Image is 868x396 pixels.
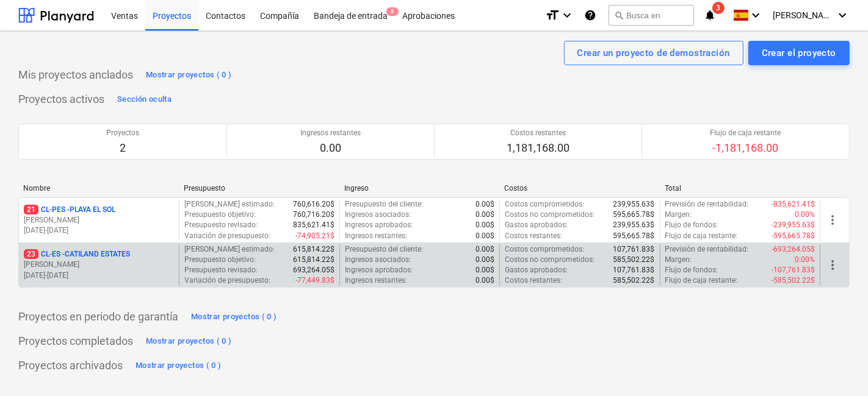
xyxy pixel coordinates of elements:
p: Flujo de fondos : [665,220,718,230]
p: Proyectos [106,128,139,138]
p: Costos restantes : [505,231,562,241]
p: Proyectos activos [18,92,104,107]
span: 23 [24,249,38,259]
p: Costos comprometidos : [505,244,584,255]
p: 760,616.20$ [293,199,335,210]
p: 0.00$ [476,255,494,265]
p: 0.00% [795,255,815,265]
span: more_vert [825,213,840,227]
p: [PERSON_NAME] [24,260,174,270]
p: 0.00 [300,141,361,155]
p: 835,621.41$ [293,220,335,230]
p: Costos restantes : [505,275,562,286]
p: 0.00$ [476,231,494,241]
div: Mostrar proyectos ( 0 ) [146,68,232,82]
p: Variación de presupuesto : [184,275,270,286]
p: Ingresos restantes [300,128,361,138]
div: Crear el proyecto [762,45,836,61]
button: Mostrar proyectos ( 0 ) [143,331,235,351]
div: Mostrar proyectos ( 0 ) [146,334,232,348]
button: Mostrar proyectos ( 0 ) [188,307,280,327]
p: Ingresos restantes : [345,231,407,241]
span: [PERSON_NAME] [773,10,834,20]
p: Variación de presupuesto : [184,231,270,241]
i: notifications [704,8,716,23]
p: Presupuesto objetivo : [184,255,256,265]
p: 239,955.63$ [613,220,655,230]
p: 0.00$ [476,210,494,220]
i: keyboard_arrow_down [560,8,574,23]
p: -239,955.63$ [772,220,815,230]
span: 3 [712,2,725,14]
p: Flujo de caja restante : [665,275,738,286]
p: 760,716.20$ [293,210,335,220]
p: Ingresos asociados : [345,210,411,220]
span: 8 [386,7,399,16]
p: -835,621.41$ [772,199,815,210]
span: search [614,10,624,20]
p: Costos no comprometidos : [505,210,595,220]
p: -77,449.83$ [295,275,335,286]
i: keyboard_arrow_down [835,8,850,23]
button: Mostrar proyectos ( 0 ) [143,65,235,85]
div: Presupuesto [184,184,335,193]
p: 615,814.22$ [293,244,335,255]
p: -107,761.83$ [772,265,815,275]
p: [PERSON_NAME] estimado : [184,244,275,255]
i: format_size [545,8,560,23]
p: Presupuesto objetivo : [184,210,256,220]
p: Ingresos restantes : [345,275,407,286]
button: Sección oculta [114,90,175,109]
button: Mostrar proyectos ( 0 ) [132,356,225,375]
span: 21 [24,205,38,214]
p: Ingresos asociados : [345,255,411,265]
p: Proyectos completados [18,334,133,348]
p: [PERSON_NAME] estimado : [184,199,275,210]
p: CL-ES - CATILAND ESTATES [24,249,130,260]
p: 0.00$ [476,275,494,286]
p: Proyectos archivados [18,358,123,373]
p: 0.00$ [476,220,494,230]
p: 0.00$ [476,244,494,255]
p: -74,905.21$ [295,231,335,241]
p: Presupuesto revisado : [184,220,258,230]
p: 585,502.22$ [613,275,655,286]
div: Mostrar proyectos ( 0 ) [136,359,222,373]
p: 1,181,168.00 [507,141,570,155]
div: Ingreso [344,184,495,193]
p: Presupuesto del cliente : [345,199,423,210]
p: Presupuesto del cliente : [345,244,423,255]
p: Costos no comprometidos : [505,255,595,265]
button: Crear un proyecto de demostración [564,41,743,65]
p: Gastos aprobados : [505,220,568,230]
div: Costos [504,184,655,193]
p: Gastos aprobados : [505,265,568,275]
p: 0.00$ [476,199,494,210]
p: Flujo de fondos : [665,265,718,275]
p: Mis proyectos anclados [18,68,133,82]
p: 693,264.05$ [293,265,335,275]
p: Previsión de rentabilidad : [665,244,749,255]
p: 0.00$ [476,265,494,275]
p: -595,665.78$ [772,231,815,241]
p: [DATE] - [DATE] [24,270,174,281]
p: 595,665.78$ [613,210,655,220]
span: more_vert [825,258,840,272]
p: Presupuesto revisado : [184,265,258,275]
p: Costos restantes [507,128,570,138]
div: 21CL-PES -PLAYA EL SOL[PERSON_NAME][DATE]-[DATE] [24,205,174,236]
p: 0.00% [795,210,815,220]
p: 107,761.83$ [613,244,655,255]
p: [DATE] - [DATE] [24,225,174,236]
p: Margen : [665,255,692,265]
button: Crear el proyecto [748,41,850,65]
p: Ingresos aprobados : [345,220,413,230]
p: Flujo de caja restante : [665,231,738,241]
p: 239,955.63$ [613,199,655,210]
p: Previsión de rentabilidad : [665,199,749,210]
p: 2 [106,141,139,155]
p: Costos comprometidos : [505,199,584,210]
i: Base de conocimientos [584,8,596,23]
p: 585,502.22$ [613,255,655,265]
div: Sección oculta [117,93,172,107]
